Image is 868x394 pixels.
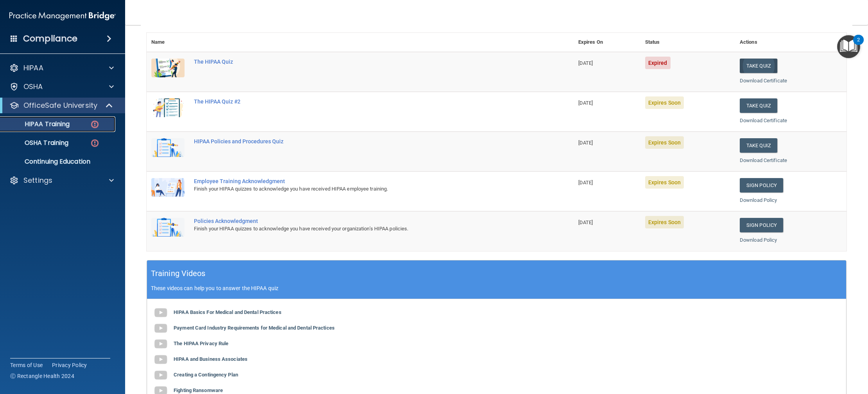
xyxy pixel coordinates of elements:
[740,138,777,153] button: Take Quiz
[10,372,74,380] span: Ⓒ Rectangle Health 2024
[174,356,247,362] b: HIPAA and Business Associates
[153,321,169,336] img: gray_youtube_icon.38fcd6cc.png
[10,361,43,369] a: Terms of Use
[578,219,593,225] span: [DATE]
[740,237,777,243] a: Download Policy
[578,60,593,66] span: [DATE]
[9,63,114,73] a: HIPAA
[837,35,860,58] button: Open Resource Center, 2 new notifications
[174,372,238,378] b: Creating a Contingency Plan
[5,158,112,166] p: Continuing Education
[151,285,842,291] p: These videos can help you to answer the HIPAA quiz
[733,339,859,370] iframe: Drift Widget Chat Controller
[640,33,735,52] th: Status
[174,309,282,315] b: HIPAA Basics For Medical and Dental Practices
[9,82,114,91] a: OSHA
[23,33,77,44] h4: Compliance
[645,216,684,228] span: Expires Soon
[740,157,787,163] a: Download Certificate
[174,325,335,331] b: Payment Card Industry Requirements for Medical and Dental Practices
[740,98,777,113] button: Take Quiz
[574,33,640,52] th: Expires On
[147,33,189,52] th: Name
[645,136,684,149] span: Expires Soon
[857,40,860,50] div: 2
[174,387,223,393] b: Fighting Ransomware
[740,59,777,73] button: Take Quiz
[5,120,70,128] p: HIPAA Training
[194,59,534,65] div: The HIPAA Quiz
[153,336,169,352] img: gray_youtube_icon.38fcd6cc.png
[194,184,534,194] div: Finish your HIPAA quizzes to acknowledge you have received HIPAA employee training.
[90,138,100,148] img: danger-circle.6113f641.png
[578,140,593,146] span: [DATE]
[740,218,783,232] a: Sign Policy
[194,138,534,144] div: HIPAA Policies and Procedures Quiz
[23,82,43,91] p: OSHA
[151,267,206,280] h5: Training Videos
[90,119,100,129] img: danger-circle.6113f641.png
[740,197,777,203] a: Download Policy
[194,98,534,105] div: The HIPAA Quiz #2
[645,57,671,69] span: Expired
[23,101,97,110] p: OfficeSafe University
[578,180,593,185] span: [DATE]
[174,341,228,346] b: The HIPAA Privacy Rule
[5,139,68,147] p: OSHA Training
[9,176,114,185] a: Settings
[740,118,787,123] a: Download Certificate
[23,176,52,185] p: Settings
[52,361,87,369] a: Privacy Policy
[645,96,684,109] span: Expires Soon
[9,8,116,24] img: PMB logo
[740,178,783,193] a: Sign Policy
[645,176,684,189] span: Expires Soon
[194,178,534,184] div: Employee Training Acknowledgment
[578,100,593,106] span: [DATE]
[153,352,169,367] img: gray_youtube_icon.38fcd6cc.png
[194,224,534,234] div: Finish your HIPAA quizzes to acknowledge you have received your organization’s HIPAA policies.
[153,305,169,321] img: gray_youtube_icon.38fcd6cc.png
[9,101,113,110] a: OfficeSafe University
[735,33,846,52] th: Actions
[153,367,169,383] img: gray_youtube_icon.38fcd6cc.png
[23,63,43,73] p: HIPAA
[194,218,534,224] div: Policies Acknowledgment
[740,78,787,84] a: Download Certificate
